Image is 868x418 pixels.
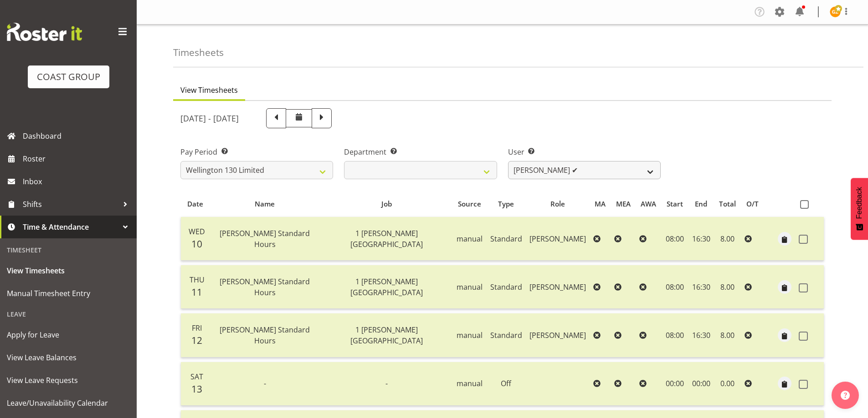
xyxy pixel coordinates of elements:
span: [PERSON_NAME] [529,234,586,244]
span: End [695,199,707,209]
span: MA [595,199,606,209]
td: 8.00 [714,313,741,357]
span: Role [550,199,565,209]
span: Start [667,199,683,209]
span: Apply for Leave [7,328,130,342]
a: Leave/Unavailability Calendar [2,392,134,414]
td: Off [487,362,526,406]
div: COAST GROUP [37,70,100,84]
span: [PERSON_NAME] Standard Hours [220,228,310,249]
img: Rosterit website logo [7,23,82,41]
span: View Leave Balances [7,351,130,364]
label: User [508,146,661,157]
span: Total [719,199,736,209]
span: manual [457,234,483,244]
td: 08:00 [662,217,688,261]
td: 8.00 [714,217,741,261]
span: Fri [192,323,202,333]
span: O/T [746,199,759,209]
span: Feedback [855,187,863,219]
td: 0.00 [714,362,741,406]
span: manual [457,330,483,340]
span: Wed [189,227,205,237]
span: manual [457,378,483,388]
td: 08:00 [662,265,688,309]
td: Standard [487,313,526,357]
td: Standard [487,217,526,261]
td: 08:00 [662,313,688,357]
span: [PERSON_NAME] [529,330,586,340]
span: Source [458,199,481,209]
span: [PERSON_NAME] Standard Hours [220,325,310,346]
span: [PERSON_NAME] Standard Hours [220,277,310,297]
span: 1 [PERSON_NAME][GEOGRAPHIC_DATA] [350,325,423,346]
span: Job [381,199,392,209]
img: help-xxl-2.png [841,391,850,400]
h5: [DATE] - [DATE] [180,113,239,123]
span: 13 [191,383,202,395]
td: 00:00 [688,362,714,406]
div: Timesheet [2,241,134,259]
span: 12 [191,334,202,347]
span: 1 [PERSON_NAME][GEOGRAPHIC_DATA] [350,277,423,297]
span: 1 [PERSON_NAME][GEOGRAPHIC_DATA] [350,228,423,249]
span: Name [255,199,275,209]
label: Department [344,146,497,157]
td: 16:30 [688,265,714,309]
span: 10 [191,237,202,250]
a: View Timesheets [2,259,134,282]
span: - [264,378,266,388]
span: Roster [23,152,132,166]
img: gaki-ziogas9930.jpg [830,6,841,17]
td: 00:00 [662,362,688,406]
label: Pay Period [180,146,333,157]
span: Inbox [23,175,132,188]
div: Leave [2,305,134,323]
span: View Leave Requests [7,373,130,387]
span: AWA [641,199,656,209]
td: 8.00 [714,265,741,309]
a: Apply for Leave [2,323,134,346]
span: Date [187,199,203,209]
a: View Leave Balances [2,346,134,369]
span: [PERSON_NAME] [529,282,586,292]
h4: Timesheets [173,47,224,58]
span: Type [498,199,514,209]
span: Leave/Unavailability Calendar [7,396,130,410]
a: Manual Timesheet Entry [2,282,134,305]
span: Shifts [23,197,118,211]
td: Standard [487,265,526,309]
span: Sat [190,372,203,382]
td: 16:30 [688,313,714,357]
span: manual [457,282,483,292]
span: - [385,378,388,388]
button: Feedback - Show survey [851,178,868,240]
span: Time & Attendance [23,220,118,234]
span: 11 [191,286,202,298]
span: View Timesheets [180,85,238,96]
span: MEA [616,199,631,209]
a: View Leave Requests [2,369,134,392]
span: Dashboard [23,129,132,143]
span: Thu [190,275,205,285]
span: View Timesheets [7,264,130,277]
td: 16:30 [688,217,714,261]
span: Manual Timesheet Entry [7,287,130,300]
